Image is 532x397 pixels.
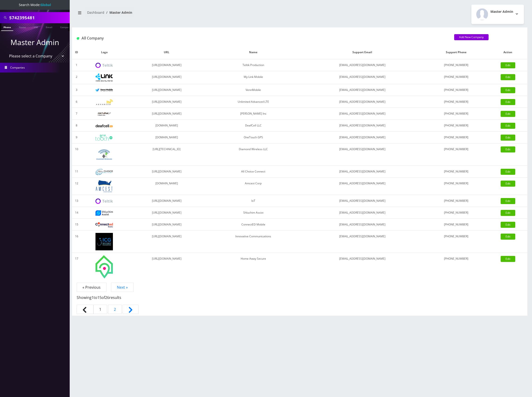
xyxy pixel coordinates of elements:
li: Master Admin [104,10,132,15]
span: 26 [105,295,109,300]
a: Phone [1,23,13,31]
a: Edit [501,62,515,68]
img: DeafCell LLC [95,124,113,127]
a: Edit [501,146,515,152]
span: Companies [10,66,25,69]
td: 3 [72,84,81,96]
a: Edit [501,181,515,187]
td: [PHONE_NUMBER] [424,166,489,178]
th: Logo [81,46,127,59]
td: 6 [72,96,81,108]
a: Edit [501,111,515,117]
td: 7 [72,108,81,120]
td: [URL][DOMAIN_NAME] [127,219,206,231]
td: [URL][DOMAIN_NAME] [127,253,206,281]
td: [PHONE_NUMBER] [424,219,489,231]
td: [URL][DOMAIN_NAME] [127,96,206,108]
a: Email [43,23,55,30]
td: [PHONE_NUMBER] [424,178,489,195]
img: Teltik Production [95,63,113,68]
td: [EMAIL_ADDRESS][DOMAIN_NAME] [301,195,424,207]
th: Support Phone [424,46,489,59]
td: 2 [72,71,81,84]
img: All Choice Connect [95,169,113,175]
td: [PERSON_NAME] Inc [206,108,301,120]
th: Support Email [301,46,424,59]
td: 13 [72,195,81,207]
td: Shluchim Assist [206,207,301,219]
td: VennMobile [206,84,301,96]
td: [PHONE_NUMBER] [424,84,489,96]
td: 16 [72,231,81,253]
td: IoT [206,195,301,207]
a: Edit [501,74,515,80]
a: Edit [501,222,515,228]
td: Diamond Wireless LLC [206,143,301,166]
td: [EMAIL_ADDRESS][DOMAIN_NAME] [301,120,424,132]
td: Home Away Secure [206,253,301,281]
span: 1 [93,305,107,314]
td: [URL][TECHNICAL_ID] [127,143,206,166]
img: Home Away Secure [95,255,113,278]
img: My Link Mobile [95,73,113,82]
a: Next » [111,283,134,292]
td: 11 [72,166,81,178]
td: [URL][DOMAIN_NAME] [127,84,206,96]
td: [EMAIL_ADDRESS][DOMAIN_NAME] [301,253,424,281]
td: Unlimited Advanced LTE [206,96,301,108]
span: &laquo; Previous [77,305,93,314]
nav: Page navigation example [72,285,527,316]
td: [PHONE_NUMBER] [424,132,489,143]
td: DeafCell LLC [206,120,301,132]
h1: All Company [77,36,447,40]
img: OneTouch GPS [95,135,113,141]
a: Company [58,23,73,30]
td: 1 [72,59,81,71]
td: 15 [72,219,81,231]
td: [PHONE_NUMBER] [424,143,489,166]
a: Edit [501,87,515,93]
a: Edit [501,135,515,141]
td: Teltik Production [206,59,301,71]
td: 8 [72,120,81,132]
td: [EMAIL_ADDRESS][DOMAIN_NAME] [301,132,424,143]
img: VennMobile [95,89,113,92]
img: Unlimited Advanced LTE [95,99,113,105]
td: [EMAIL_ADDRESS][DOMAIN_NAME] [301,59,424,71]
td: 14 [72,207,81,219]
p: Showing to of results [77,290,523,300]
span: 1 [92,295,94,300]
td: ConnectED Mobile [206,219,301,231]
a: Edit [501,210,515,216]
button: Master Admin [471,5,524,24]
a: Next &raquo; [123,305,138,314]
td: [EMAIL_ADDRESS][DOMAIN_NAME] [301,71,424,84]
td: [DOMAIN_NAME] [127,120,206,132]
td: [URL][DOMAIN_NAME] [127,231,206,253]
td: [EMAIL_ADDRESS][DOMAIN_NAME] [301,143,424,166]
a: Add New Company [454,34,489,40]
span: 15 [97,295,102,300]
a: Dashboard [87,10,104,15]
img: Diamond Wireless LLC [95,146,113,163]
img: IoT [95,198,113,204]
img: Shluchim Assist [95,210,113,216]
td: [EMAIL_ADDRESS][DOMAIN_NAME] [301,178,424,195]
td: [EMAIL_ADDRESS][DOMAIN_NAME] [301,108,424,120]
td: [PHONE_NUMBER] [424,253,489,281]
td: [EMAIL_ADDRESS][DOMAIN_NAME] [301,96,424,108]
a: Name [16,23,28,30]
a: Go to page 2 [108,305,122,314]
td: [URL][DOMAIN_NAME] [127,108,206,120]
td: All Choice Connect [206,166,301,178]
a: Edit [501,198,515,204]
input: Search All Companies [9,13,69,22]
img: Innovative Communications [95,233,113,250]
td: [PHONE_NUMBER] [424,108,489,120]
td: [EMAIL_ADDRESS][DOMAIN_NAME] [301,84,424,96]
th: Name [206,46,301,59]
a: Edit [501,256,515,262]
a: Edit [501,99,515,105]
td: 9 [72,132,81,143]
td: Innovative Communications [206,231,301,253]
